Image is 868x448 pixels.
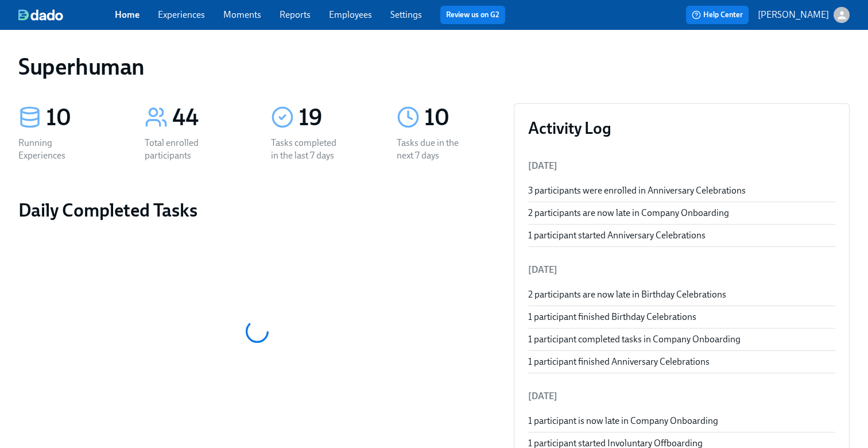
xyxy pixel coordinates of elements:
[528,256,835,284] li: [DATE]
[271,137,344,162] div: Tasks completed in the last 7 days
[158,9,205,20] a: Experiences
[172,103,243,132] div: 44
[18,53,145,80] h1: Superhuman
[686,6,749,24] button: Help Center
[18,9,63,21] img: dado
[528,118,835,138] h3: Activity Log
[145,137,218,162] div: Total enrolled participants
[18,137,92,162] div: Running Experiences
[528,311,835,323] div: 1 participant finished Birthday Celebrations
[397,137,470,162] div: Tasks due in the next 7 days
[390,9,422,20] a: Settings
[528,333,835,346] div: 1 participant completed tasks in Company Onboarding
[46,103,117,132] div: 10
[223,9,261,20] a: Moments
[18,199,495,222] h2: Daily Completed Tasks
[299,103,370,132] div: 19
[528,160,557,171] span: [DATE]
[424,103,495,132] div: 10
[528,207,835,219] div: 2 participants are now late in Company Onboarding
[528,288,835,301] div: 2 participants are now late in Birthday Celebrations
[758,7,850,23] button: [PERSON_NAME]
[115,9,139,20] a: Home
[528,415,835,427] div: 1 participant is now late in Company Onboarding
[18,9,115,21] a: dado
[440,6,505,24] button: Review us on G2
[528,184,835,197] div: 3 participants were enrolled in Anniversary Celebrations
[528,229,835,242] div: 1 participant started Anniversary Celebrations
[329,9,372,20] a: Employees
[528,383,835,410] li: [DATE]
[758,9,829,21] p: [PERSON_NAME]
[528,356,835,368] div: 1 participant finished Anniversary Celebrations
[446,9,499,21] a: Review us on G2
[692,9,743,21] span: Help Center
[280,9,311,20] a: Reports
